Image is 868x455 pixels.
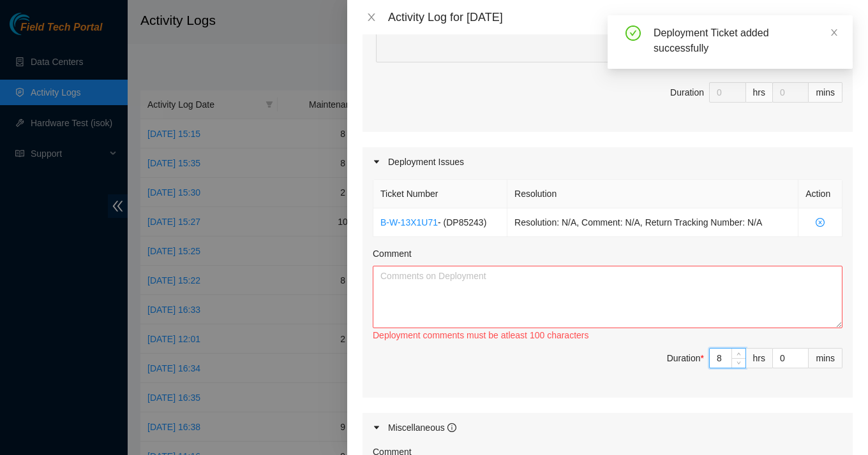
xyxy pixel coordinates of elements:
[373,247,412,261] label: Comment
[373,180,507,208] th: Ticket Number
[670,85,704,99] div: Duration
[830,28,839,37] span: close
[746,348,773,368] div: hrs
[746,82,773,103] div: hrs
[363,11,380,24] button: Close
[373,424,380,431] span: caret-right
[373,266,842,328] textarea: Comment
[438,217,486,227] span: - ( DP85243 )
[798,180,842,208] th: Action
[507,180,798,208] th: Resolution
[373,328,842,342] div: Deployment comments must be atleast 100 characters
[380,217,438,227] a: B-W-13X1U71
[447,423,456,432] span: info-circle
[388,10,853,24] div: Activity Log for [DATE]
[667,351,704,365] div: Duration
[366,12,377,22] span: close
[363,147,853,177] div: Deployment Issues
[731,358,745,368] span: Decrease Value
[735,359,743,367] span: down
[731,349,745,358] span: Increase Value
[805,218,835,227] span: close-circle
[507,208,798,237] td: Resolution: N/A, Comment: N/A, Return Tracking Number: N/A
[373,158,380,166] span: caret-right
[625,25,641,41] span: check-circle
[388,421,456,435] div: Miscellaneous
[809,348,842,368] div: mins
[363,413,853,442] div: Miscellaneous info-circle
[654,25,837,56] div: Deployment Ticket added successfully
[809,82,842,103] div: mins
[735,350,743,357] span: up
